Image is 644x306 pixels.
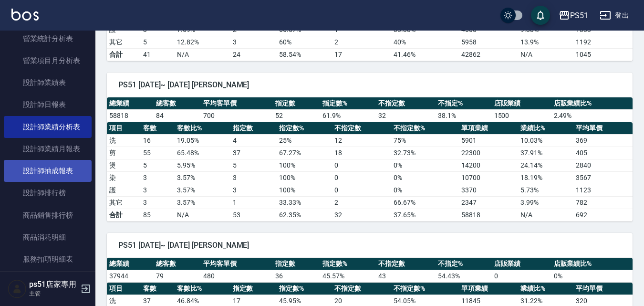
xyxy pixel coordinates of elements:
th: 不指定數 [376,97,436,110]
td: 22300 [459,147,518,159]
td: 62.35% [277,209,332,221]
td: N/A [518,48,573,61]
td: 36 [273,270,320,282]
th: 不指定數% [391,122,459,135]
td: 0 [332,184,391,196]
td: 24 [230,48,277,61]
td: 37.65% [391,209,459,221]
td: 32.73 % [391,147,459,159]
td: 其它 [107,36,141,48]
a: 商品銷售排行榜 [4,204,92,226]
th: 客數 [141,283,175,295]
th: 業績比% [518,283,573,295]
th: 客數 [141,122,175,135]
a: 設計師業績分析表 [4,116,92,138]
th: 平均客單價 [201,97,273,110]
td: 洗 [107,134,141,147]
table: a dense table [107,97,633,122]
table: a dense table [107,258,633,283]
th: 不指定% [436,258,491,270]
td: 4 [230,134,277,147]
td: 5958 [459,36,518,48]
th: 平均單價 [573,283,633,295]
td: 1192 [573,36,633,48]
td: 17 [332,48,391,61]
td: 16 [141,134,175,147]
td: 75 % [391,134,459,147]
th: 指定數% [320,258,376,270]
th: 店販業績比% [551,97,633,110]
a: 設計師抽成報表 [4,160,92,182]
span: PS51 [DATE]~ [DATE] [PERSON_NAME] [118,80,621,90]
th: 項目 [107,122,141,135]
th: 業績比% [518,122,573,135]
td: 692 [573,209,633,221]
td: 1 [230,196,277,209]
td: 0 % [391,171,459,184]
td: 100 % [277,184,332,196]
td: N/A [518,209,573,221]
th: 店販業績 [492,258,551,270]
td: 3 [141,196,175,209]
th: 指定數 [230,122,277,135]
td: 37944 [107,270,154,282]
td: 65.48 % [175,147,230,159]
table: a dense table [107,122,633,222]
th: 總客數 [154,258,200,270]
td: 58818 [107,109,154,122]
td: 85 [141,209,175,221]
a: 營業項目月分析表 [4,50,92,72]
td: 0 [332,171,391,184]
th: 指定數% [277,122,332,135]
td: 40 % [391,36,459,48]
td: 12.82 % [175,36,230,48]
td: 3370 [459,184,518,196]
td: 41 [141,48,175,61]
th: 單項業績 [459,283,518,295]
th: 單項業績 [459,122,518,135]
a: 服務扣項明細表 [4,248,92,270]
td: 5 [141,159,175,171]
td: 3 [141,171,175,184]
img: Logo [11,9,39,21]
a: 設計師業績表 [4,72,92,94]
td: 3.99 % [518,196,573,209]
td: 0 [332,159,391,171]
th: 不指定數 [376,258,436,270]
th: 店販業績比% [551,258,633,270]
td: 84 [154,109,200,122]
td: 58818 [459,209,518,221]
th: 店販業績 [492,97,551,110]
td: 19.05 % [175,134,230,147]
td: 53 [230,209,277,221]
a: 設計師排行榜 [4,182,92,204]
th: 不指定數 [332,283,391,295]
td: 38.1 % [436,109,491,122]
td: 18.19 % [518,171,573,184]
td: 3.57 % [175,196,230,209]
th: 項目 [107,283,141,295]
td: 37.91 % [518,147,573,159]
td: 32 [332,209,391,221]
td: 3 [141,184,175,196]
td: 5.95 % [175,159,230,171]
td: 58.54% [277,48,332,61]
th: 不指定數 [332,122,391,135]
td: 剪 [107,147,141,159]
td: 3 [230,171,277,184]
td: 2.49 % [551,109,633,122]
td: 100 % [277,159,332,171]
p: 主管 [29,289,78,298]
span: PS51 [DATE]~ [DATE] [PERSON_NAME] [118,241,621,250]
td: 合計 [107,48,141,61]
td: 護 [107,184,141,196]
th: 總業績 [107,258,154,270]
td: 2 [332,196,391,209]
h5: ps51店家專用 [29,280,78,289]
td: 3.57 % [175,184,230,196]
td: 32 [376,109,436,122]
a: 單一服務項目查詢 [4,270,92,292]
td: 染 [107,171,141,184]
button: PS51 [555,6,592,25]
td: 2840 [573,159,633,171]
